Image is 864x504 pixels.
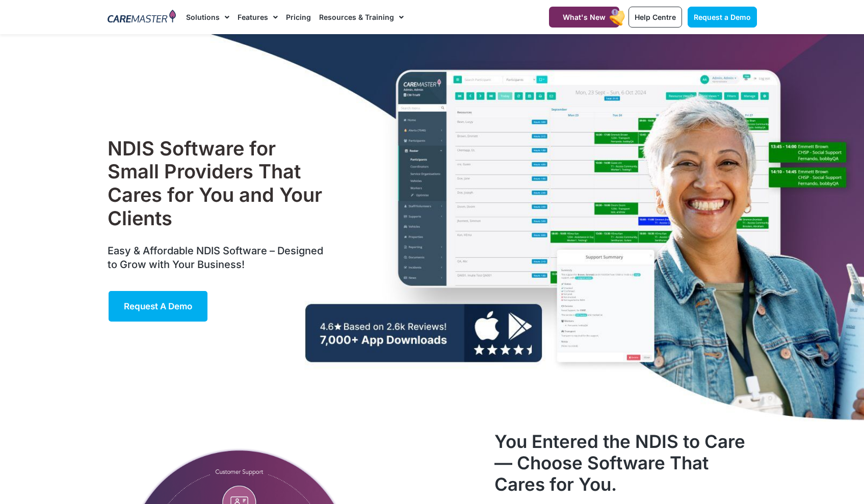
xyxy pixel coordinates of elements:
[694,13,751,21] span: Request a Demo
[108,137,328,230] h1: NDIS Software for Small Providers That Cares for You and Your Clients
[108,10,176,25] img: CareMaster Logo
[629,7,682,28] a: Help Centre
[108,245,323,271] span: Easy & Affordable NDIS Software – Designed to Grow with Your Business!
[108,290,208,323] a: Request a Demo
[688,7,757,28] a: Request a Demo
[124,301,192,311] span: Request a Demo
[563,13,606,21] span: What's New
[549,7,619,28] a: What's New
[635,13,676,21] span: Help Centre
[494,431,756,495] h2: You Entered the NDIS to Care— Choose Software That Cares for You.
